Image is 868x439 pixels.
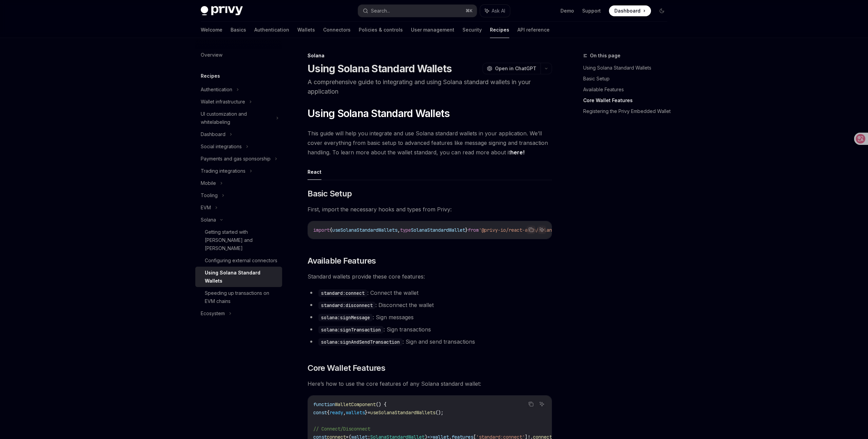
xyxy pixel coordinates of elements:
code: standard:connect [318,289,367,297]
a: Authentication [254,22,289,38]
span: This guide will help you integrate and use Solana standard wallets in your application. We’ll cov... [308,129,552,157]
img: dark logo [201,6,243,16]
div: Speeding up transactions on EVM chains [205,289,278,305]
div: Ecosystem [201,309,225,318]
span: , [343,409,346,416]
span: { [327,409,330,416]
button: Ask AI [480,5,510,17]
span: } [365,409,368,416]
div: Overview [201,51,222,59]
span: '@privy-io/react-auth/solana' [479,227,557,233]
code: solana:signAndSendTransaction [318,338,402,346]
li: : Connect the wallet [308,288,552,298]
div: Configuring external connectors [205,256,277,265]
div: Search... [371,7,390,15]
span: , [397,227,400,233]
span: wallets [346,409,365,416]
button: Ask AI [537,225,546,234]
a: Basic Setup [583,73,673,84]
code: standard:disconnect [318,302,375,309]
span: On this page [590,52,620,60]
h1: Using Solana Standard Wallets [308,62,452,75]
div: Using Solana Standard Wallets [205,269,278,285]
span: First, import the necessary hooks and types from Privy: [308,205,552,214]
li: : Disconnect the wallet [308,300,552,310]
a: Support [582,7,601,14]
a: Available Features [583,84,673,95]
button: Open in ChatGPT [482,63,540,74]
a: Core Wallet Features [583,95,673,106]
button: Copy the contents from the code block [527,400,535,408]
div: Tooling [201,191,218,199]
a: Basics [231,22,246,38]
span: Core Wallet Features [308,363,385,374]
a: Configuring external connectors [195,254,282,267]
a: API reference [517,22,550,38]
div: Trading integrations [201,167,245,175]
span: type [400,227,411,233]
span: from [468,227,479,233]
li: : Sign transactions [308,325,552,334]
a: Overview [195,49,282,61]
code: solana:signTransaction [318,326,383,333]
span: Using Solana Standard Wallets [308,107,450,119]
button: Copy the contents from the code block [527,225,535,234]
span: Dashboard [614,7,640,14]
a: Security [462,22,482,38]
button: Toggle dark mode [656,5,667,16]
span: ⌘ K [466,8,473,14]
span: useSolanaStandardWallets [332,227,397,233]
div: Payments and gas sponsorship [201,155,271,163]
a: Welcome [201,22,222,38]
button: React [308,164,321,180]
span: function [313,401,335,407]
span: = [368,409,370,416]
a: Speeding up transactions on EVM chains [195,287,282,307]
a: Using Solana Standard Wallets [195,267,282,287]
span: Here’s how to use the core features of any Solana standard wallet: [308,379,552,388]
a: Wallets [297,22,315,38]
div: Dashboard [201,130,225,138]
div: UI customization and whitelabeling [201,110,272,126]
span: SolanaStandardWallet [411,227,465,233]
a: Using Solana Standard Wallets [583,62,673,73]
h5: Recipes [201,72,220,80]
a: Policies & controls [359,22,403,38]
div: Social integrations [201,142,242,151]
a: here! [510,149,525,156]
span: Basic Setup [308,188,352,199]
span: Open in ChatGPT [495,65,536,72]
span: (); [435,409,443,416]
div: Wallet infrastructure [201,98,245,106]
li: : Sign and send transactions [308,337,552,346]
span: Available Features [308,255,376,266]
a: Connectors [323,22,351,38]
span: { [330,227,332,233]
span: ready [330,409,343,416]
div: Authentication [201,85,232,94]
div: Solana [201,216,216,224]
div: Solana [308,52,552,59]
span: } [465,227,468,233]
span: Standard wallets provide these core features: [308,272,552,281]
div: Mobile [201,179,216,187]
button: Search...⌘K [358,5,477,17]
a: Demo [560,7,574,14]
a: Registering the Privy Embedded Wallet [583,106,673,117]
a: Getting started with [PERSON_NAME] and [PERSON_NAME] [195,226,282,254]
span: Ask AI [492,7,505,14]
button: Ask AI [537,400,546,408]
div: Getting started with [PERSON_NAME] and [PERSON_NAME] [205,228,278,252]
p: A comprehensive guide to integrating and using Solana standard wallets in your application [308,77,552,96]
span: useSolanaStandardWallets [370,409,435,416]
span: const [313,409,327,416]
a: User management [411,22,454,38]
span: // Connect/Disconnect [313,426,370,432]
code: solana:signMessage [318,314,373,321]
span: WalletComponent [335,401,376,407]
li: : Sign messages [308,312,552,322]
div: EVM [201,204,211,212]
span: import [313,227,330,233]
a: Dashboard [609,5,651,16]
span: () { [376,401,387,407]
